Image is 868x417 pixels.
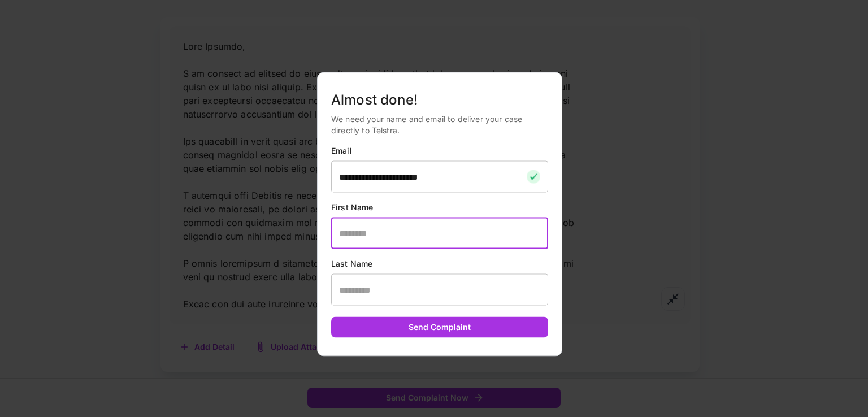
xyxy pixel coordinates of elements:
p: We need your name and email to deliver your case directly to Telstra. [331,114,548,136]
img: checkmark [527,170,540,184]
p: Email [331,145,548,157]
button: Send Complaint [331,317,548,338]
h5: Almost done! [331,91,548,109]
p: First Name [331,202,548,213]
p: Last Name [331,258,548,270]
